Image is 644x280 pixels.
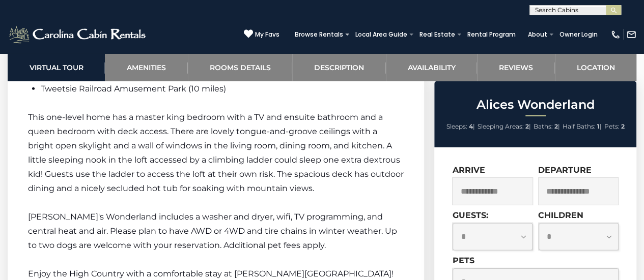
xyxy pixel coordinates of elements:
strong: 4 [469,122,473,130]
span: This one-level home has a master king bedroom with a TV and ensuite bathroom and a queen bedroom ... [28,112,404,193]
span: Sleeping Areas: [478,122,524,130]
a: Virtual Tour [8,53,105,81]
label: Children [538,210,583,220]
a: Amenities [105,53,187,81]
li: | [446,120,475,133]
label: Pets [452,256,474,265]
label: Arrive [452,165,485,175]
img: phone-regular-white.png [610,29,621,40]
a: Location [555,53,636,81]
h2: Alices Wonderland [437,98,634,111]
span: Enjoy the High Country with a comfortable stay at [PERSON_NAME][GEOGRAPHIC_DATA]! [28,269,394,278]
a: About [523,27,552,42]
a: Description [292,53,385,81]
a: Rooms Details [188,53,292,81]
img: White-1-2.png [8,24,149,45]
strong: 2 [554,122,558,130]
li: | [563,120,602,133]
a: Availability [386,53,477,81]
a: Local Area Guide [350,27,412,42]
span: My Favs [255,30,279,39]
strong: 1 [597,122,600,130]
span: Sleeps: [446,122,467,130]
img: mail-regular-white.png [626,29,636,40]
a: Browse Rentals [290,27,348,42]
span: Tweetsie Railroad Amusement Park (10 miles) [41,84,226,94]
li: | [478,120,531,133]
label: Departure [538,165,592,175]
li: | [534,120,560,133]
a: Owner Login [554,27,603,42]
a: Real Estate [414,27,460,42]
span: Half Baths: [563,122,596,130]
a: My Favs [244,29,279,40]
span: Baths: [534,122,553,130]
strong: 2 [621,122,625,130]
label: Guests: [452,210,488,220]
a: Reviews [477,53,554,81]
span: [PERSON_NAME]'s Wonderland includes a washer and dryer, wifi, TV programming, and central heat an... [28,212,397,250]
strong: 2 [525,122,529,130]
a: Rental Program [462,27,521,42]
span: Pets: [604,122,620,130]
